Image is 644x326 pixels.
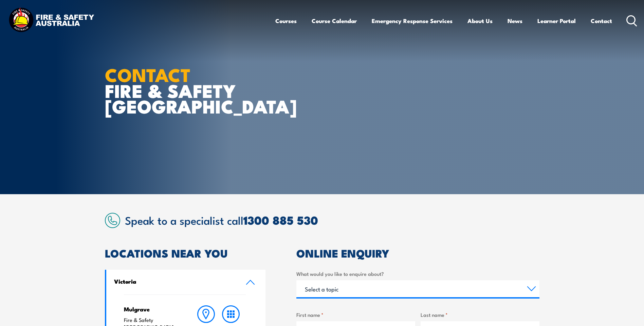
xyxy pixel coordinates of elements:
h2: ONLINE ENQUIRY [296,248,539,258]
a: Courses [275,12,297,30]
h4: Mulgrave [124,305,181,313]
a: Course Calendar [312,12,357,30]
label: Last name [421,311,539,319]
a: Contact [591,12,612,30]
label: What would you like to enquire about? [296,270,539,278]
strong: CONTACT [105,60,191,88]
label: First name [296,311,415,319]
a: Victoria [106,270,266,294]
h2: Speak to a specialist call [125,214,539,226]
a: News [508,12,522,30]
a: Emergency Response Services [372,12,453,30]
a: Learner Portal [537,12,576,30]
h1: FIRE & SAFETY [GEOGRAPHIC_DATA] [105,66,273,114]
h4: Victoria [114,278,236,285]
h2: LOCATIONS NEAR YOU [105,248,266,258]
a: About Us [467,12,493,30]
a: 1300 885 530 [243,211,318,229]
